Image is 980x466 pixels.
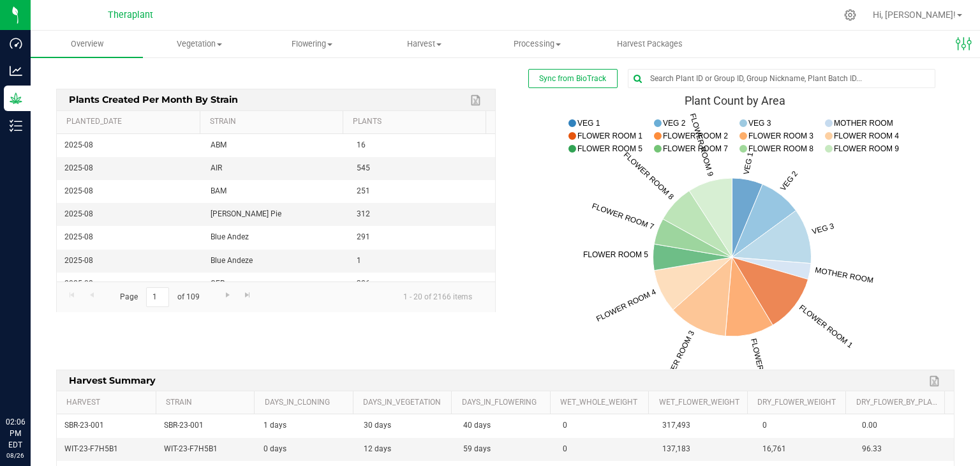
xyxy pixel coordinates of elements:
a: Dry_Flower_by_Plant [856,398,940,408]
td: 59 days [456,438,555,461]
text: VEG 3 [748,119,771,128]
span: Harvest [369,38,480,50]
span: Sync from BioTrack [539,74,606,83]
span: Hi, [PERSON_NAME]! [873,10,956,20]
a: Vegetation [143,31,255,57]
td: 0.00 [854,414,954,437]
span: Processing [482,38,593,50]
inline-svg: Grow [10,92,22,105]
td: 2025-08 [57,226,203,249]
iframe: Resource center [13,364,51,402]
a: Days_in_Vegetation [363,398,447,408]
td: 2025-08 [57,157,203,180]
td: 40 days [456,414,555,437]
td: Blue Andeze [203,250,349,273]
a: Flowering [256,31,368,57]
a: Wet_Flower_Weight [659,398,743,408]
td: 16 [349,134,495,157]
a: Overview [31,31,143,57]
text: FLOWER ROOM 1 [577,132,642,140]
iframe: Resource center unread badge [38,362,53,377]
td: 12 days [356,438,456,461]
td: 96.33 [854,438,954,461]
a: Go to the next page [218,287,237,304]
span: Flowering [256,38,367,50]
td: BAM [203,180,349,203]
a: Go to the last page [239,287,257,304]
td: 30 days [356,414,456,437]
button: Sync from BioTrack [528,69,618,88]
td: WIT-23-F7H5B1 [156,438,256,461]
text: FLOWER ROOM 4 [834,132,899,140]
a: Strain [166,398,249,408]
td: 0 [755,414,854,437]
span: 1 - 20 of 2166 items [393,287,482,306]
a: Harvest Packages [593,31,706,57]
td: 1 days [256,414,355,437]
td: WIT-23-F7H5B1 [57,438,156,461]
text: FLOWER ROOM 3 [748,132,813,140]
td: 545 [349,157,495,180]
td: CFR [203,273,349,296]
a: Export to Excel [926,373,945,389]
td: 0 days [256,438,355,461]
inline-svg: Dashboard [10,37,22,50]
td: 312 [349,203,495,226]
td: 1 [349,250,495,273]
a: Planted_Date [66,117,195,127]
a: Export to Excel [467,92,486,109]
text: VEG 2 [663,119,686,128]
a: Days_in_Cloning [265,398,348,408]
a: Wet_Whole_Weight [560,398,644,408]
td: 0 [555,414,655,437]
div: Manage settings [842,9,858,21]
td: ABM [203,134,349,157]
td: 251 [349,180,495,203]
a: Processing [481,31,593,57]
text: FLOWER ROOM 9 [834,144,899,153]
td: [PERSON_NAME] Pie [203,203,349,226]
span: Harvest Packages [600,38,700,50]
td: 137,183 [655,438,754,461]
td: 2025-08 [57,134,203,157]
a: Days_in_Flowering [462,398,546,408]
td: 291 [349,226,495,249]
input: 1 [146,287,169,307]
text: VEG 1 [577,119,600,128]
td: 0 [555,438,655,461]
div: Plant Count by Area [515,94,954,107]
td: SBR-23-001 [156,414,256,437]
input: Search Plant ID or Group ID, Group Nickname, Plant Batch ID... [628,70,935,87]
text: FLOWER ROOM 7 [663,144,728,153]
td: 2025-08 [57,180,203,203]
p: 08/26 [6,451,25,460]
td: Blue Andez [203,226,349,249]
inline-svg: Inventory [10,119,22,132]
text: FLOWER ROOM 8 [748,144,813,153]
text: MOTHER ROOM [834,119,893,128]
td: AIR [203,157,349,180]
a: Strain [210,117,338,127]
td: 326 [349,273,495,296]
td: 2025-08 [57,273,203,296]
p: 02:06 PM EDT [6,416,25,451]
span: Page of 109 [109,287,210,307]
a: Dry_Flower_Weight [757,398,841,408]
text: FLOWER ROOM 2 [663,132,728,140]
span: Plants Created per Month by Strain [66,89,242,109]
span: Overview [54,38,121,50]
a: Plants [353,117,480,127]
td: 16,761 [755,438,854,461]
td: 2025-08 [57,203,203,226]
text: FLOWER ROOM 5 [577,144,642,153]
a: Harvest [66,398,151,408]
span: Harvest Summary [66,370,160,390]
inline-svg: Analytics [10,64,22,77]
td: SBR-23-001 [57,414,156,437]
a: Harvest [368,31,480,57]
td: 2025-08 [57,250,203,273]
td: 317,493 [655,414,754,437]
span: Vegetation [144,38,255,50]
span: Theraplant [108,10,153,20]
